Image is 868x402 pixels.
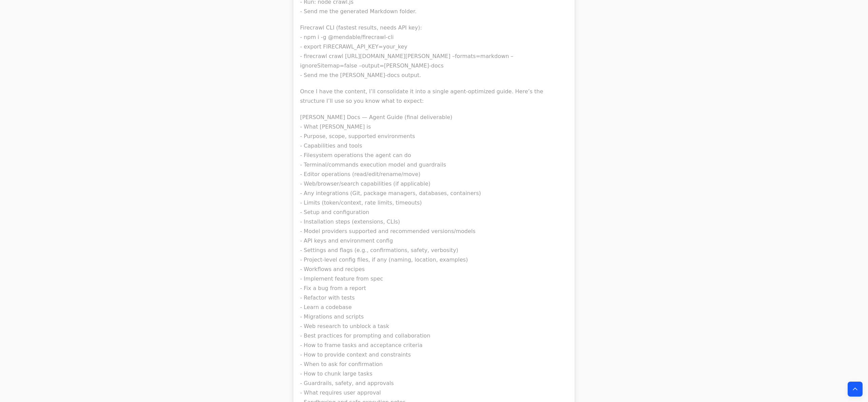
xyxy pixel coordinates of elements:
button: Back to top [848,382,863,397]
p: Once I have the content, I’ll consolidate it into a single agent-optimized guide. Here’s the stru... [300,87,568,106]
p: Firecrawl CLI (fastest results, needs API key): - npm i -g @mendable/firecrawl-cli - export FIREC... [300,23,568,80]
